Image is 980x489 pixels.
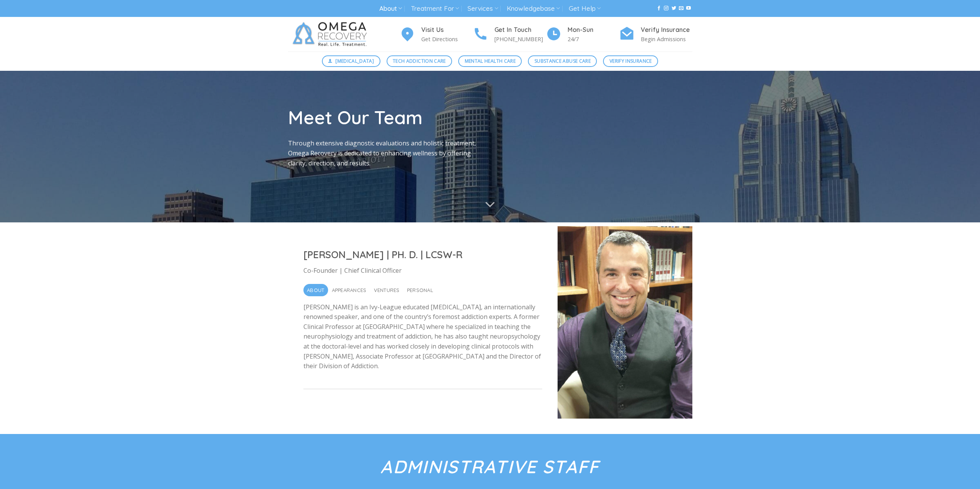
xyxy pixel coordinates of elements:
h1: Meet Our Team [288,105,484,129]
a: Knowledgebase [507,2,560,16]
a: Follow on Instagram [664,6,668,11]
p: Through extensive diagnostic evaluations and holistic treatment, Omega Recovery is dedicated to e... [288,139,484,168]
p: [PERSON_NAME] is an Ivy-League educated [MEDICAL_DATA], an internationally renowned speaker, and ... [303,302,542,371]
p: 24/7 [568,35,619,43]
p: Get Directions [421,35,473,43]
span: [MEDICAL_DATA] [335,57,374,65]
a: Get Help [569,2,601,16]
img: Omega Recovery [288,17,375,52]
a: Follow on YouTube [686,6,691,11]
a: Verify Insurance Begin Admissions [619,25,692,44]
h4: Verify Insurance [641,25,692,35]
span: Ventures [374,284,400,296]
a: [MEDICAL_DATA] [322,55,380,67]
a: Visit Us Get Directions [400,25,473,44]
span: Tech Addiction Care [393,57,446,65]
span: Appearances [332,284,367,296]
h4: Visit Us [421,25,473,35]
span: Personal [407,284,433,296]
a: Follow on Facebook [657,6,661,11]
a: Verify Insurance [603,55,658,67]
span: Mental Health Care [465,57,516,65]
a: About [379,2,402,16]
a: Treatment For [411,2,459,16]
a: Services [467,2,498,16]
h4: Get In Touch [494,25,546,35]
a: Send us an email [679,6,683,11]
p: Co-Founder | Chief Clinical Officer [303,266,542,276]
span: About [307,284,324,296]
h4: Mon-Sun [568,25,619,35]
em: Administrative Staff [380,456,599,478]
a: Tech Addiction Care [387,55,452,67]
p: Begin Admissions [641,35,692,43]
button: Scroll for more [476,195,505,215]
a: Get In Touch [PHONE_NUMBER] [473,25,546,44]
span: Substance Abuse Care [534,57,591,65]
p: [PHONE_NUMBER] [494,35,546,43]
a: Substance Abuse Care [528,55,597,67]
h2: [PERSON_NAME] | PH. D. | LCSW-R [303,248,542,261]
a: Follow on Twitter [672,6,676,11]
span: Verify Insurance [610,57,652,65]
a: Mental Health Care [458,55,522,67]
